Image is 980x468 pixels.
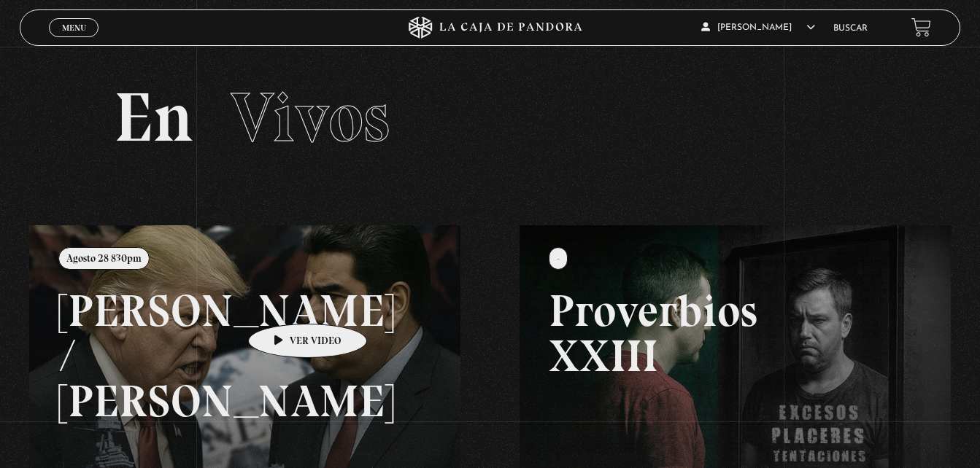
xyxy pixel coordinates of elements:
[231,76,390,159] span: Vivos
[701,23,815,32] span: [PERSON_NAME]
[114,83,866,152] h2: En
[833,24,868,33] a: Buscar
[911,17,931,37] a: View your shopping cart
[62,23,86,32] span: Menu
[57,36,91,46] span: Cerrar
